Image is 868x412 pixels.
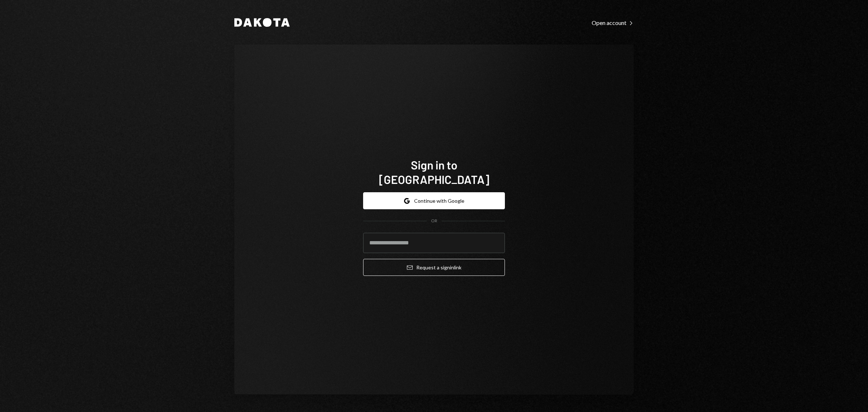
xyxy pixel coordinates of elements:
div: OR [431,218,437,224]
h1: Sign in to [GEOGRAPHIC_DATA] [363,157,505,186]
div: Open account [592,19,634,26]
button: Request a signinlink [363,259,505,276]
a: Open account [592,18,634,26]
button: Continue with Google [363,192,505,209]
